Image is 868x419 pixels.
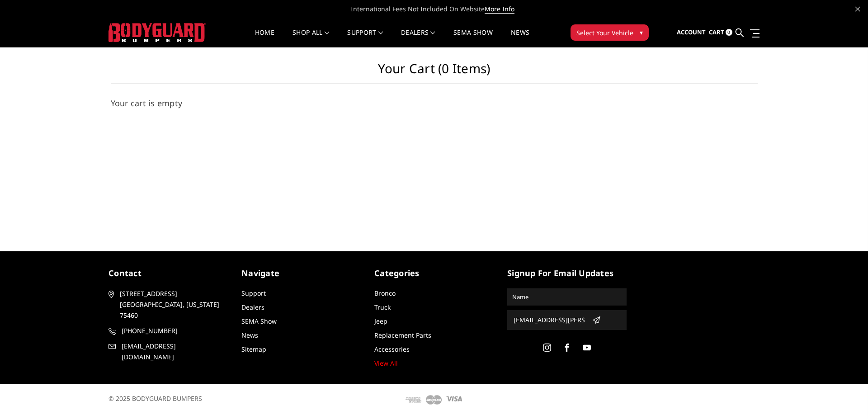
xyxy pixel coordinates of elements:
a: Home [255,29,274,47]
span: [PHONE_NUMBER] [122,325,226,336]
a: SEMA Show [241,317,277,325]
button: Select Your Vehicle [571,24,649,41]
a: Cart 0 [709,20,732,45]
input: Name [509,290,625,304]
a: More Info [485,5,514,14]
a: Truck [374,303,391,311]
h1: Your Cart (0 items) [111,61,758,84]
h5: Categories [374,267,494,279]
h5: signup for email updates [507,267,627,279]
h5: Navigate [241,267,361,279]
span: [EMAIL_ADDRESS][DOMAIN_NAME] [122,341,226,363]
a: Account [677,20,706,45]
h3: Your cart is empty [111,97,758,109]
span: 0 [726,29,732,36]
a: Sitemap [241,345,266,353]
input: Email [510,313,589,327]
span: Cart [709,28,724,36]
a: Dealers [241,303,264,311]
span: © 2025 BODYGUARD BUMPERS [108,394,202,403]
span: Account [677,28,706,36]
a: Jeep [374,317,387,325]
a: Dealers [401,29,435,47]
span: Select Your Vehicle [576,28,633,38]
a: [PHONE_NUMBER] [108,325,228,336]
a: News [241,331,258,339]
a: Support [241,289,266,297]
a: [EMAIL_ADDRESS][DOMAIN_NAME] [108,341,228,363]
img: BODYGUARD BUMPERS [108,23,206,42]
h5: contact [108,267,228,279]
a: Support [347,29,383,47]
a: Replacement Parts [374,331,431,339]
a: News [511,29,529,47]
span: ▾ [640,28,643,37]
a: View All [374,359,398,367]
a: shop all [292,29,329,47]
a: Bronco [374,289,396,297]
a: SEMA Show [453,29,493,47]
span: [STREET_ADDRESS] [GEOGRAPHIC_DATA], [US_STATE] 75460 [120,288,225,321]
a: Accessories [374,345,410,353]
